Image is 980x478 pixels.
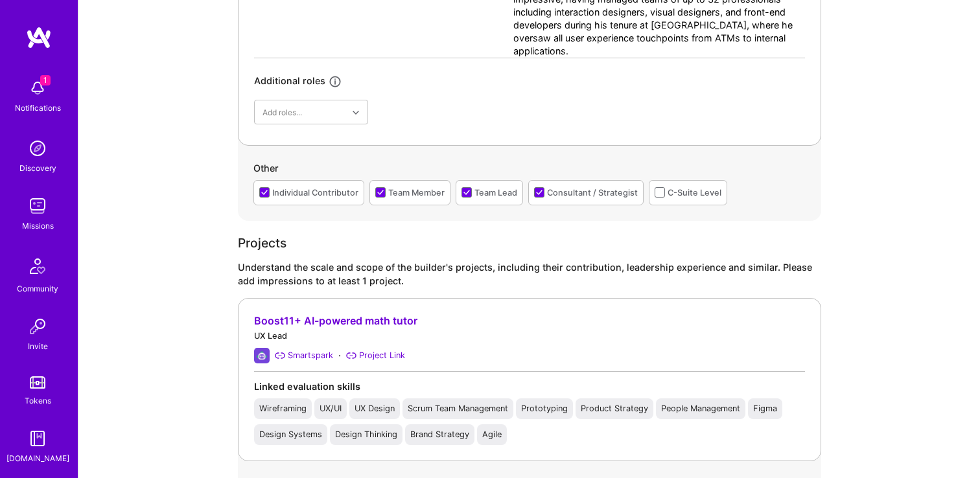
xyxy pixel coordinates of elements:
div: Boost11+ AI-powered math tutor [254,314,805,328]
img: discovery [25,135,51,161]
div: Agile [482,429,502,440]
img: bell [25,75,51,101]
div: Team Lead [474,186,517,199]
img: teamwork [25,193,51,219]
div: Tokens [25,394,51,407]
div: Understand the scale and scope of the builder's projects, including their contribution, leadershi... [238,260,821,288]
div: Brand Strategy [410,429,469,440]
div: Design Thinking [335,429,397,440]
div: Figma [753,404,777,414]
img: tokens [30,376,45,389]
div: Design Systems [259,429,322,440]
div: · [338,348,341,362]
i: icon Info [328,74,343,89]
div: Wireframing [259,404,307,414]
div: Scrum Team Management [408,404,508,414]
i: icon Chevron [353,109,359,116]
div: UX Design [355,404,395,414]
div: Add roles... [262,106,302,119]
i: Project Link [346,350,356,361]
div: Other [253,161,806,180]
div: [DOMAIN_NAME] [6,451,69,465]
div: Notifications [15,101,61,115]
div: Prototyping [521,404,568,414]
img: Invite [25,313,51,339]
img: Company logo [254,348,270,363]
a: Smartspark [275,348,333,362]
div: Projects [238,236,821,250]
div: UX Lead [254,329,805,343]
div: Invite [28,339,48,353]
div: Linked evaluation skills [254,380,805,393]
div: Project Link [359,348,405,362]
div: Individual Contributor [272,186,358,199]
div: Smartspark [288,348,333,362]
div: C-Suite Level [668,186,721,199]
div: Product Strategy [581,404,648,414]
div: People Management [661,404,740,414]
div: Community [17,282,58,295]
div: Consultant / Strategist [547,186,638,199]
img: logo [26,26,52,49]
i: Smartspark [275,350,285,361]
div: Team Member [388,186,445,199]
div: Additional roles [254,74,325,89]
a: Project Link [346,348,405,362]
div: Discovery [19,161,56,175]
div: UX/UI [320,404,342,414]
img: Community [22,251,53,282]
div: Missions [22,219,54,233]
img: guide book [25,426,51,451]
span: 1 [40,75,51,85]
